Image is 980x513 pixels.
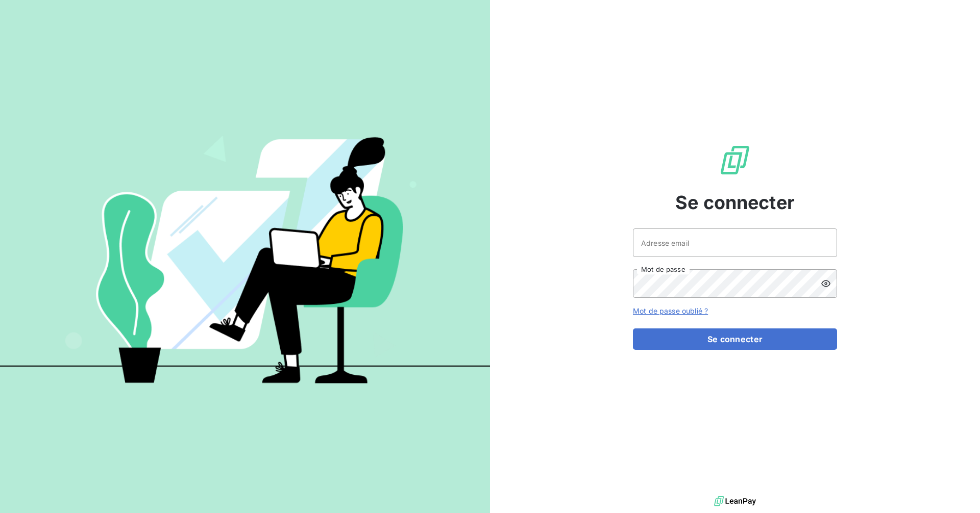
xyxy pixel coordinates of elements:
img: logo [714,494,756,509]
img: Logo LeanPay [719,144,751,176]
a: Mot de passe oublié ? [633,306,708,315]
button: Se connecter [633,328,837,350]
span: Se connecter [675,189,795,216]
input: placeholder [633,228,837,257]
